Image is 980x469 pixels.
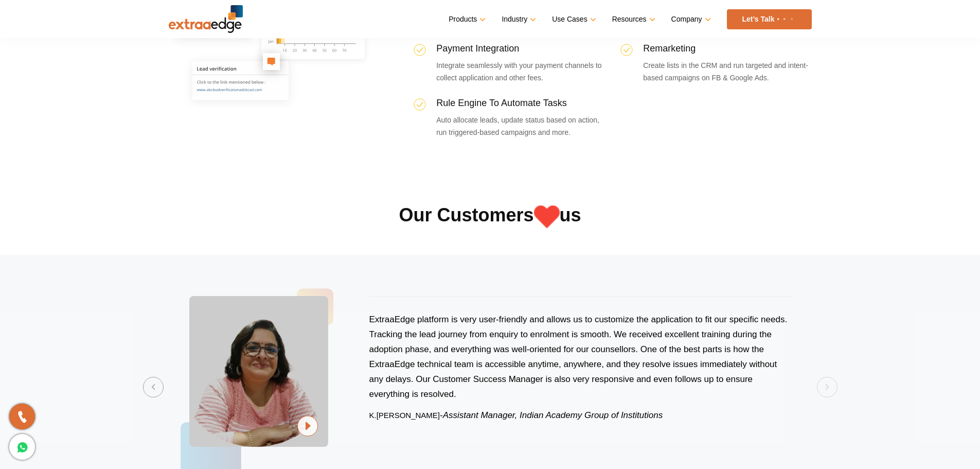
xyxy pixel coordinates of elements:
h4: Remarketing [643,42,811,59]
a: Company [671,12,709,27]
h4: Payment Integration [436,42,604,59]
i: Assistant Manager, Indian Academy Group of Institutions [443,410,663,420]
strong: K.[PERSON_NAME] [369,411,440,420]
button: Previous [143,377,164,397]
p: Auto allocate leads, update status based on action, run triggered-based campaigns and more. [436,114,604,138]
a: Use Cases [552,12,594,27]
p: Create lists in the CRM and run targeted and intent-based campaigns on FB & Google Ads. [643,59,811,84]
p: ExtraaEdge platform is very user-friendly and allows us to customize the application to fit our s... [369,312,791,402]
h4: Rule Engine To Automate Tasks [436,97,604,114]
a: Industry [502,12,534,27]
a: Resources [612,12,653,27]
a: Products [449,12,484,27]
a: Let’s Talk [727,9,812,29]
p: Integrate seamlessly with your payment channels to collect application and other fees. [436,59,604,84]
p: - [369,408,791,423]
